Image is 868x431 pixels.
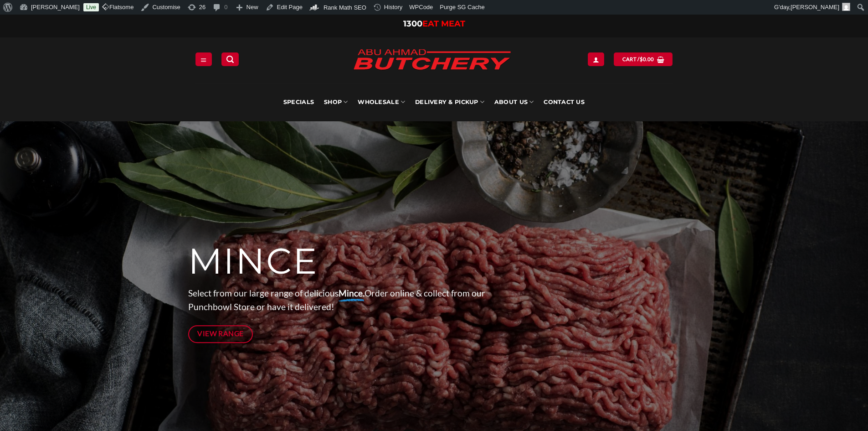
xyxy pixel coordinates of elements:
a: Wholesale [358,83,405,121]
a: View cart [614,52,673,66]
a: 1300EAT MEAT [403,19,465,29]
span: Select from our large range of delicious Order online & collect from our Punchbowl Store or have ... [188,288,485,312]
bdi: 0.00 [640,56,654,62]
a: SHOP [324,83,348,121]
a: Search [221,52,239,66]
span: 1300 [403,19,422,29]
a: About Us [494,83,534,121]
a: My account [588,52,604,66]
span: View Range [197,328,244,339]
a: Delivery & Pickup [415,83,484,121]
span: [PERSON_NAME] [791,4,839,10]
a: Live [83,3,99,11]
strong: Mince. [339,288,365,298]
span: $ [640,55,643,63]
span: MINCE [188,239,318,283]
span: Rank Math SEO [324,4,366,11]
a: Menu [195,52,212,66]
span: EAT MEAT [422,19,465,29]
a: View Range [188,325,253,343]
a: Specials [283,83,314,121]
img: Abu Ahmad Butchery [345,43,519,78]
span: Cart / [622,55,654,63]
img: Avatar of Amanni Elmir [842,3,850,11]
a: Contact Us [544,83,585,121]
